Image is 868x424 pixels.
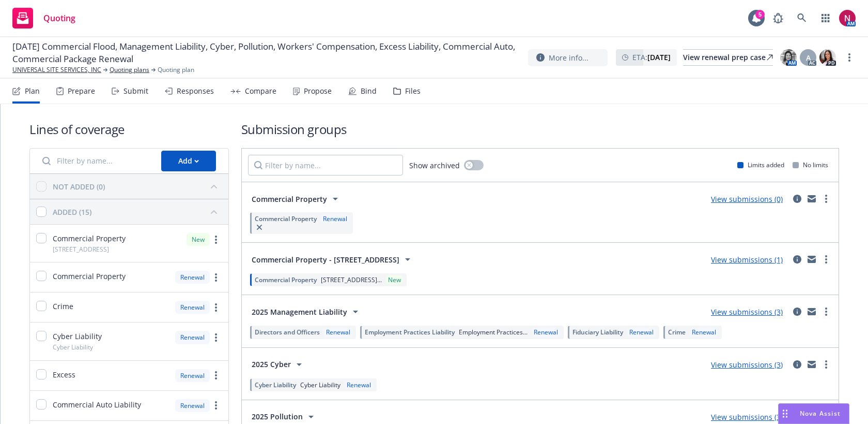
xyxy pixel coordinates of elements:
div: Responses [177,87,214,95]
span: Excess [53,369,75,380]
span: [DATE] Commercial Flood, Management Liability, Cyber, Pollution, Workers' Compensation, Excess Li... [12,40,520,65]
a: View submissions (0) [711,194,783,204]
a: more [820,193,832,205]
span: Cyber Liability [300,381,340,389]
a: circleInformation [791,358,803,371]
a: circleInformation [791,305,803,318]
span: More info... [549,52,588,63]
a: mail [805,305,818,318]
button: Add [161,151,216,171]
button: 2025 Cyber [248,354,309,375]
a: more [210,233,222,246]
a: circleInformation [791,253,803,266]
div: Bind [361,87,377,95]
button: Commercial Property [248,188,345,209]
div: Renewal [175,301,210,314]
input: Filter by name... [36,151,155,171]
span: Employment Practices... [459,328,528,337]
a: circleInformation [791,193,803,205]
button: 2025 Management Liability [248,301,365,322]
span: Nova Assist [800,409,841,418]
a: mail [805,358,818,371]
div: Plan [25,87,40,95]
img: photo [819,49,836,66]
a: more [210,399,222,412]
div: Renewal [175,331,210,344]
span: [STREET_ADDRESS]... [321,275,382,284]
span: Crime [53,301,73,312]
img: photo [780,49,797,66]
span: 2025 Management Liability [252,306,347,317]
a: more [820,358,832,371]
span: Fiduciary Liability [572,328,623,337]
span: Commercial Property [255,214,317,223]
button: ADDED (15) [53,203,222,220]
a: more [210,271,222,284]
span: Commercial Property [255,275,317,284]
input: Filter by name... [248,155,403,176]
div: New [386,275,403,284]
div: No limits [793,160,828,169]
button: NOT ADDED (0) [53,178,222,195]
div: Renewal [175,369,210,382]
span: Commercial Property [53,233,126,244]
div: Limits added [737,160,784,169]
span: Commercial Property [53,271,126,282]
div: Renewal [627,328,656,337]
a: more [210,331,222,344]
a: View submissions (1) [711,255,783,265]
span: Quoting plan [158,65,194,75]
a: mail [805,193,818,205]
a: more [210,369,222,382]
button: Nova Assist [778,403,849,424]
div: View renewal prep case [683,50,773,65]
span: Directors and Officers [255,328,320,337]
div: Propose [304,87,332,95]
span: ETA : [632,52,671,63]
img: photo [839,10,856,26]
div: Add [178,151,199,171]
span: Show archived [409,160,460,171]
div: 5 [755,10,765,19]
a: Report a Bug [768,8,788,28]
div: NOT ADDED (0) [53,181,105,192]
div: Drag to move [779,404,792,423]
span: Employment Practices Liability [365,328,455,337]
div: Renewal [324,328,352,337]
button: More info... [528,49,608,66]
a: more [820,305,832,318]
div: Files [405,87,421,95]
a: View renewal prep case [683,49,773,66]
div: Compare [245,87,276,95]
div: Submit [123,87,148,95]
a: View submissions (3) [711,307,783,317]
span: A [806,52,811,63]
div: Renewal [690,328,718,337]
span: Commercial Property [252,194,327,204]
span: Quoting [43,14,75,22]
a: Quoting [8,4,80,33]
a: UNIVERSAL SITE SERVICES, INC [12,65,101,75]
a: Search [792,8,812,28]
div: Renewal [175,399,210,412]
div: Renewal [175,271,210,284]
a: Quoting plans [110,65,149,75]
span: Cyber Liability [53,343,93,352]
a: more [820,253,832,266]
span: Commercial Property - [STREET_ADDRESS] [252,254,399,265]
h1: Submission groups [241,121,839,138]
button: Commercial Property - [STREET_ADDRESS] [248,249,417,270]
h1: Lines of coverage [29,121,229,138]
a: mail [805,253,818,266]
span: [STREET_ADDRESS] [53,245,109,254]
span: 2025 Cyber [252,359,291,370]
div: New [187,233,210,246]
span: Crime [668,328,686,337]
div: Renewal [321,214,349,223]
div: Prepare [68,87,95,95]
a: View submissions (3) [711,412,783,422]
a: Switch app [815,8,836,28]
span: Commercial Auto Liability [53,399,141,410]
a: View submissions (3) [711,360,783,370]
